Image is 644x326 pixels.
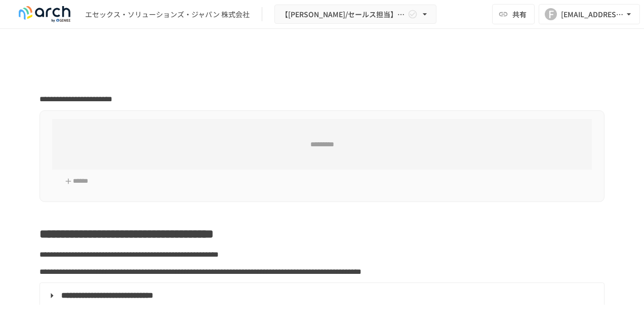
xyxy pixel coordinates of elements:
[512,9,527,20] span: 共有
[274,5,436,24] button: 【[PERSON_NAME]/セールス担当】エセックス・ソリューションズ・ジャパン株式会社様_初期設定サポート
[281,8,406,21] span: 【[PERSON_NAME]/セールス担当】エセックス・ソリューションズ・ジャパン株式会社様_初期設定サポート
[545,8,557,20] div: F
[492,4,535,24] button: 共有
[85,9,250,20] div: エセックス・ソリューションズ・ジャパン 株式会社
[561,8,624,21] div: [EMAIL_ADDRESS][DOMAIN_NAME]
[539,4,640,24] button: F[EMAIL_ADDRESS][DOMAIN_NAME]
[12,6,77,22] img: logo-default@2x-9cf2c760.svg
